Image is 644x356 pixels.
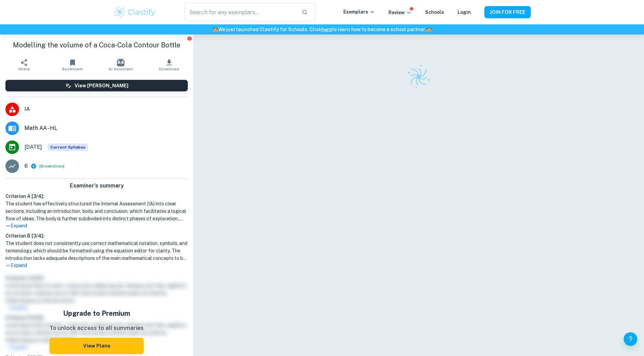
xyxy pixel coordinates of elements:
button: Bookmark [48,55,97,74]
button: JOIN FOR FREE [484,6,531,18]
h1: The student does not consistently use correct mathematical notation, symbols, and terminology, wh... [5,240,188,262]
h6: We just launched Clastify for Schools. Click to learn how to become a school partner. [1,26,643,33]
img: Clastify logo [402,61,435,93]
span: AI Assistant [108,67,133,71]
span: ( ) [39,163,64,170]
button: View Plans [49,338,144,354]
img: Clastify logo [113,5,156,19]
h1: Modelling the volume of a Coca-Cola Contour Bottle [5,40,188,50]
button: Download [145,55,194,74]
span: Share [18,67,30,71]
p: To unlock access to all summaries [49,324,144,333]
span: Download [159,67,179,71]
button: Help and Feedback [624,332,637,346]
button: Breakdown [41,163,63,169]
h5: Upgrade to Premium [49,308,144,318]
p: Review [388,9,411,16]
h6: Criterion B [ 3 / 4 ]: [5,232,188,240]
input: Search for any exemplars... [184,3,296,22]
span: [DATE] [24,143,42,151]
h6: Criterion A [ 3 / 4 ]: [5,193,188,200]
span: IA [24,105,188,113]
img: AI Assistant [117,59,124,66]
button: AI Assistant [97,55,145,74]
a: Login [458,9,471,15]
button: View [PERSON_NAME] [5,80,188,91]
h1: The student has effectively structured the Internal Assessment (IA) into clear sections, includin... [5,200,188,222]
span: 🏫 [213,27,218,32]
h6: Examiner's summary [3,182,190,190]
span: Current Syllabus [47,143,88,151]
a: here [321,27,332,32]
h6: View [PERSON_NAME] [75,82,128,89]
button: Report issue [187,36,192,41]
p: Expand [5,222,188,229]
div: This exemplar is based on the current syllabus. Feel free to refer to it for inspiration/ideas wh... [47,143,88,151]
p: Expand [5,262,188,269]
p: Exemplars [343,8,375,16]
span: Bookmark [62,67,83,71]
p: 6 [24,162,28,170]
span: 🏫 [426,27,432,32]
span: Math AA - HL [24,124,188,132]
a: Schools [425,9,444,15]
